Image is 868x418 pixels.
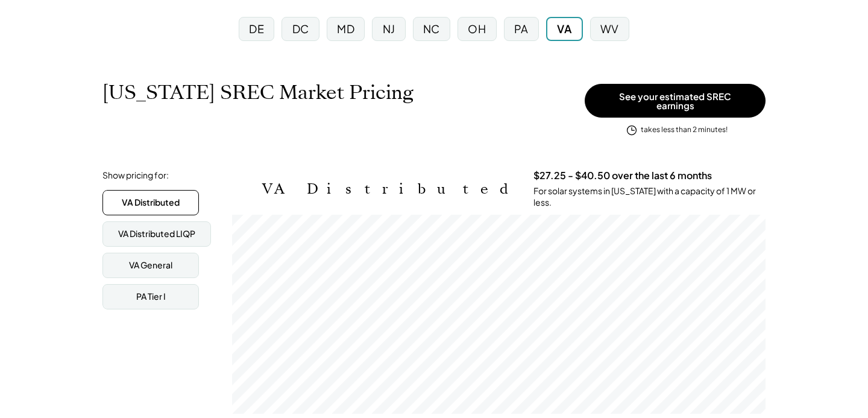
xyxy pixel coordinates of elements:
div: Show pricing for: [102,169,169,182]
div: DE [249,21,264,36]
div: OH [468,21,486,36]
div: NJ [383,21,395,36]
div: VA Distributed LIQP [118,228,195,240]
div: VA General [129,259,172,271]
button: See your estimated SREC earnings [585,84,766,118]
div: For solar systems in [US_STATE] with a capacity of 1 MW or less. [533,185,766,209]
div: NC [423,21,440,36]
h2: VA Distributed [262,180,515,198]
div: PA [514,21,529,36]
div: WV [600,21,619,36]
h1: [US_STATE] SREC Market Pricing [102,81,414,104]
div: DC [292,21,309,36]
div: takes less than 2 minutes! [641,125,728,135]
div: PA Tier I [136,291,166,303]
div: VA Distributed [122,197,180,209]
div: VA [557,21,571,36]
div: MD [337,21,354,36]
h3: $27.25 - $40.50 over the last 6 months [533,169,712,182]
